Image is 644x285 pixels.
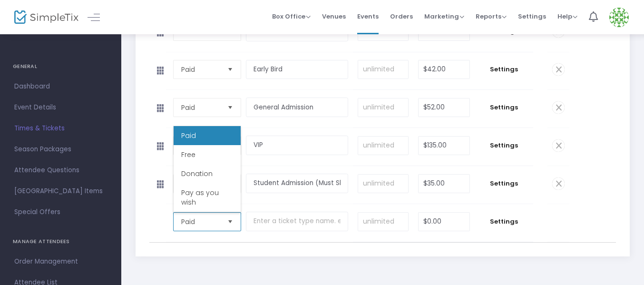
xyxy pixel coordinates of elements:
span: [GEOGRAPHIC_DATA] Items [14,185,107,197]
span: Event Details [14,101,107,114]
span: Attendee Questions [14,164,107,177]
span: Venues [322,4,346,29]
input: Price [419,137,469,155]
input: unlimited [358,213,409,231]
input: Price [419,175,469,193]
h4: GENERAL [13,57,108,76]
span: Box Office [272,12,311,21]
span: Dashboard [14,80,107,93]
span: Donation [181,169,213,178]
span: Reports [476,12,507,21]
span: Settings [479,141,528,150]
input: Price [419,60,469,79]
span: Times & Tickets [14,122,107,135]
span: Free [181,150,195,159]
span: Season Packages [14,143,107,156]
span: Paid [181,217,220,226]
input: Enter a ticket type name. e.g. General Admission [246,60,348,79]
span: Marketing [424,12,464,21]
input: Price [419,213,469,231]
span: Settings [479,179,528,188]
input: Price [419,98,469,117]
input: Enter a ticket type name. e.g. General Admission [246,98,348,117]
button: Select [224,98,237,117]
span: Pay as you wish [181,188,233,207]
input: unlimited [358,137,409,155]
span: Orders [390,4,413,29]
span: Events [357,4,379,29]
span: Paid [181,103,220,112]
span: Special Offers [14,206,107,218]
span: Paid [181,131,196,140]
h4: MANAGE ATTENDEES [13,232,108,251]
input: Enter a ticket type name. e.g. General Admission [246,136,348,155]
span: Order Management [14,256,107,268]
input: Enter a ticket type name. e.g. General Admission [246,174,348,193]
span: Settings [518,4,546,29]
span: Help [557,12,577,21]
input: unlimited [358,60,409,79]
input: unlimited [358,98,409,117]
button: Select [224,60,237,79]
button: Select [224,213,237,231]
span: Settings [479,217,528,226]
input: Enter a ticket type name. e.g. General Admission [246,212,348,231]
span: Paid [181,65,220,74]
span: Settings [479,65,528,74]
span: Settings [479,103,528,112]
input: unlimited [358,175,409,193]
